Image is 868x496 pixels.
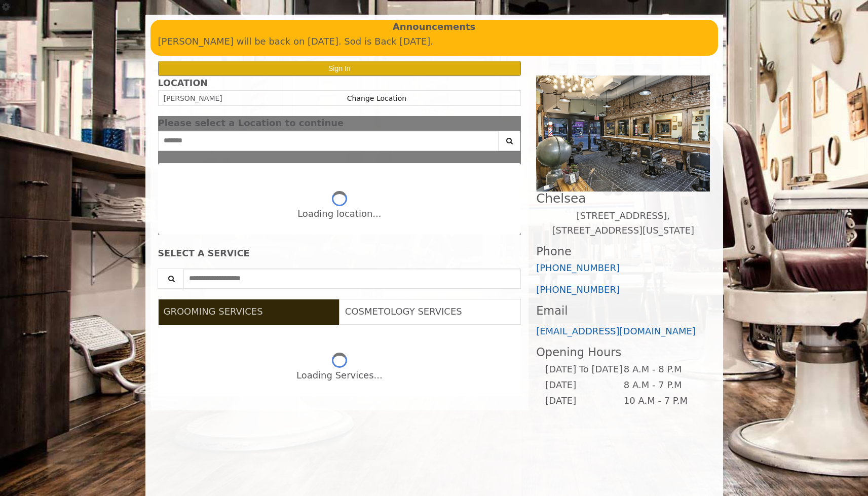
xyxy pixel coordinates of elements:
[536,326,696,336] a: [EMAIL_ADDRESS][DOMAIN_NAME]
[158,269,184,289] button: Service Search
[536,192,710,205] h2: Chelsea
[536,245,710,258] h3: Phone
[536,209,710,238] p: [STREET_ADDRESS],[STREET_ADDRESS][US_STATE]
[536,262,620,273] a: [PHONE_NUMBER]
[536,284,620,295] a: [PHONE_NUMBER]
[347,94,406,102] a: Change Location
[623,377,702,393] td: 8 A.M - 7 P.M
[545,393,623,409] td: [DATE]
[296,368,383,383] div: Loading Services...
[623,362,702,377] td: 8 A.M - 8 P.M
[345,306,462,317] span: COSMETOLOGY SERVICES
[158,61,521,75] button: Sign In
[623,393,702,409] td: 10 A.M - 7 P.M
[506,120,521,127] button: close dialog
[158,118,344,128] span: Please select a Location to continue
[164,306,263,317] span: GROOMING SERVICES
[504,137,515,144] i: Search button
[158,131,521,156] div: Center Select
[536,304,710,317] h3: Email
[393,20,476,34] b: Announcements
[545,377,623,393] td: [DATE]
[536,346,710,359] h3: Opening Hours
[158,131,499,151] input: Search Center
[158,78,208,88] b: LOCATION
[297,207,381,221] div: Loading location...
[164,94,222,102] span: [PERSON_NAME]
[158,34,710,49] p: [PERSON_NAME] will be back on [DATE]. Sod is Back [DATE].
[545,362,623,377] td: [DATE] To [DATE]
[158,249,521,258] div: SELECT A SERVICE
[158,325,521,396] div: Grooming services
